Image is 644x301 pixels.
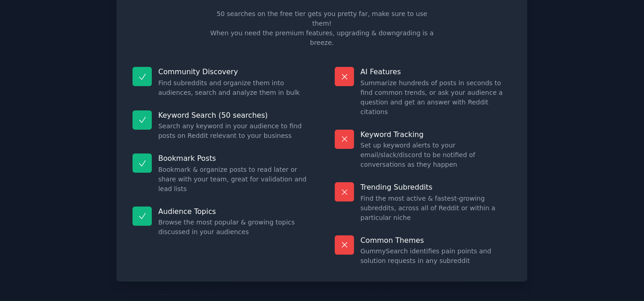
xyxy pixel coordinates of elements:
[361,235,511,245] p: Common Themes
[361,130,511,139] p: Keyword Tracking
[361,182,511,192] p: Trending Subreddits
[361,246,511,266] dd: GummySearch identifies pain points and solution requests in any subreddit
[158,110,309,120] p: Keyword Search (50 searches)
[361,78,511,117] dd: Summarize hundreds of posts in seconds to find common trends, or ask your audience a question and...
[361,67,511,77] p: AI Features
[158,67,309,77] p: Community Discovery
[158,218,309,237] dd: Browse the most popular & growing topics discussed in your audiences
[206,9,438,48] p: 50 searches on the free tier gets you pretty far, make sure to use them! When you need the premiu...
[158,207,309,216] p: Audience Topics
[158,121,309,141] dd: Search any keyword in your audience to find posts on Reddit relevant to your business
[158,153,309,163] p: Bookmark Posts
[158,165,309,194] dd: Bookmark & organize posts to read later or share with your team, great for validation and lead lists
[361,194,511,223] dd: Find the most active & fastest-growing subreddits, across all of Reddit or within a particular niche
[158,78,309,98] dd: Find subreddits and organize them into audiences, search and analyze them in bulk
[361,141,511,170] dd: Set up keyword alerts to your email/slack/discord to be notified of conversations as they happen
